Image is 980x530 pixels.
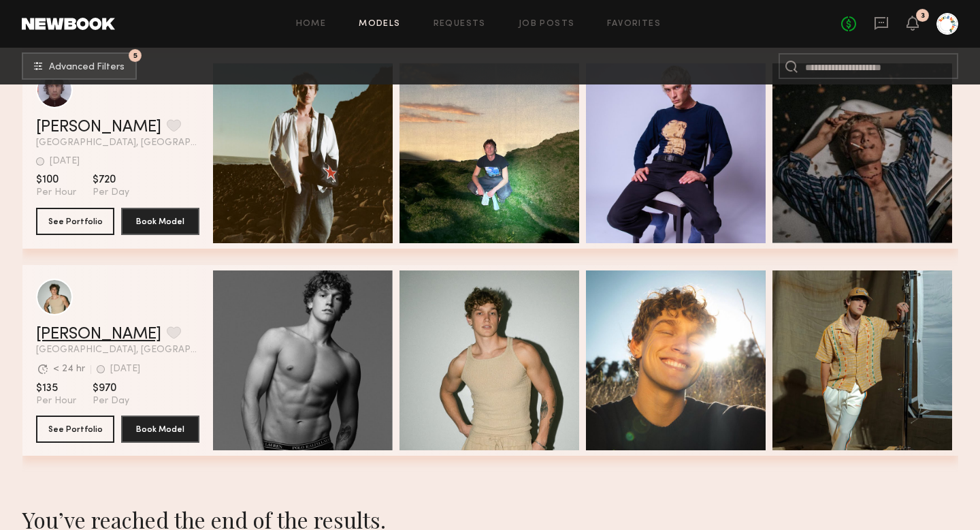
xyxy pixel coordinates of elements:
a: Home [296,20,327,29]
span: $100 [36,173,76,187]
button: 5Advanced Filters [22,52,137,80]
a: Requests [434,20,486,29]
div: < 24 hr [53,364,85,374]
button: See Portfolio [36,416,114,443]
a: Job Posts [519,20,575,29]
a: [PERSON_NAME] [36,326,161,343]
a: [PERSON_NAME] [36,119,161,136]
button: Book Model [121,208,199,235]
div: [DATE] [50,157,80,166]
div: 3 [921,12,925,20]
span: [GEOGRAPHIC_DATA], [GEOGRAPHIC_DATA] [36,138,199,148]
div: [DATE] [110,364,140,374]
span: Per Day [93,395,129,407]
span: $970 [93,381,129,395]
span: Per Day [93,187,129,199]
span: Per Hour [36,187,76,199]
span: Per Hour [36,395,76,407]
button: Book Model [121,416,199,443]
a: Models [359,20,400,29]
span: Advanced Filters [49,63,125,72]
span: $135 [36,381,76,395]
button: See Portfolio [36,208,114,235]
span: $720 [93,173,129,187]
span: 5 [133,52,137,59]
a: Favorites [607,20,661,29]
span: [GEOGRAPHIC_DATA], [GEOGRAPHIC_DATA] [36,345,199,355]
